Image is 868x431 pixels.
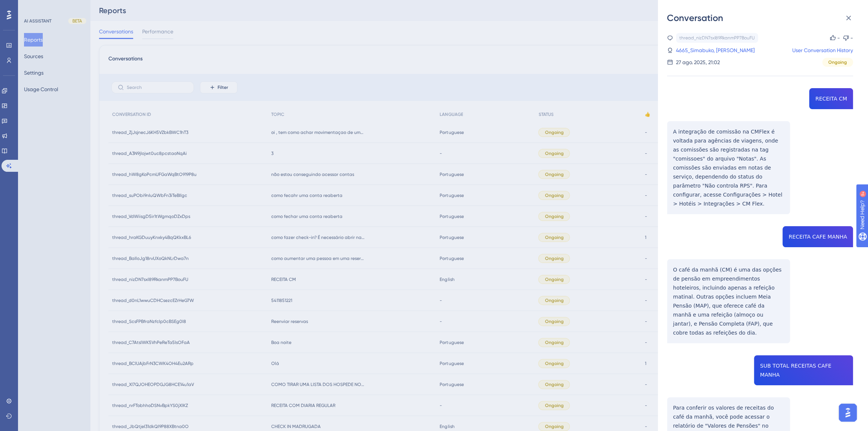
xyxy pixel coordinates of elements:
[667,12,859,24] div: Conversation
[676,58,720,67] div: 27 ago. 2025, 21:02
[679,35,755,41] div: thread_nizDN7sxl89RkanmPP7BouFU
[18,2,47,11] span: Need Help?
[837,33,840,42] div: -
[792,46,853,55] a: User Conversation History
[850,33,853,42] div: -
[676,46,755,55] a: 4665_Simabuko, [PERSON_NAME]
[828,59,847,65] span: Ongoing
[51,4,56,10] div: 9+
[836,401,859,424] iframe: UserGuiding AI Assistant Launcher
